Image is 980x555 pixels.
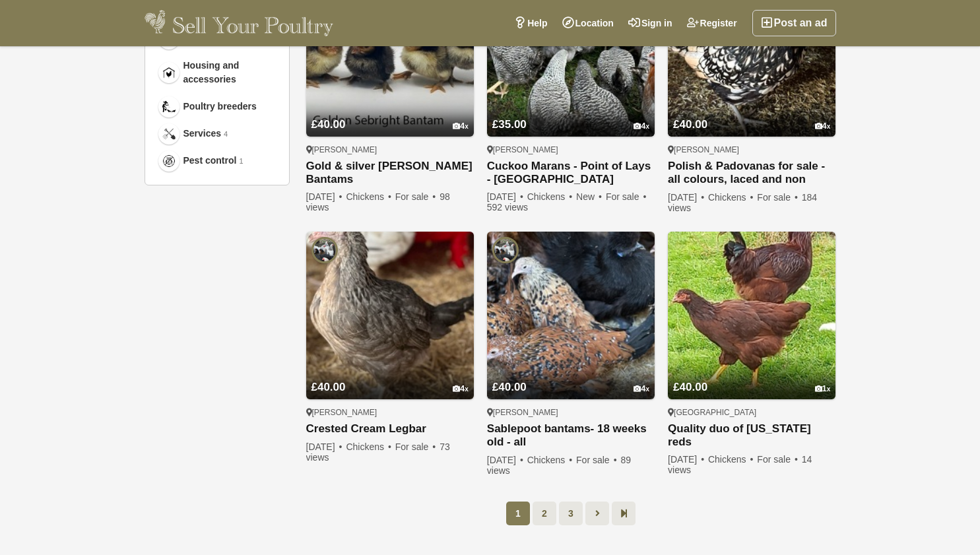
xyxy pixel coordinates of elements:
[487,422,655,449] a: Sablepoot bantams- 18 weeks old - all [DEMOGRAPHIC_DATA]
[634,121,649,131] div: 4
[757,454,799,465] span: For sale
[156,147,278,174] a: Pest control Pest control 1
[183,154,237,168] span: Pest control
[306,145,474,155] div: [PERSON_NAME]
[673,118,707,131] span: £40.00
[668,145,835,155] div: [PERSON_NAME]
[533,502,556,525] a: 2
[306,191,344,202] span: [DATE]
[559,502,583,525] a: 3
[815,121,831,131] div: 4
[183,59,271,86] span: Housing and accessories
[668,454,705,465] span: [DATE]
[311,118,346,131] span: £40.00
[576,191,603,202] span: New
[162,66,176,79] img: Housing and accessories
[487,232,655,399] img: Sablepoot bantams- 18 weeks old - all females
[395,191,437,202] span: For sale
[492,118,527,131] span: £35.00
[306,422,474,436] a: Crested Cream Legbar
[311,381,346,393] span: £40.00
[306,232,474,399] img: Crested Cream Legbar
[306,407,474,418] div: [PERSON_NAME]
[668,160,835,187] a: Polish & Padovanas for sale - all colours, laced and non laced - all [DEMOGRAPHIC_DATA]
[395,441,437,452] span: For sale
[311,237,338,263] img: Pilling Poultry
[506,502,530,525] span: 1
[668,356,835,399] a: £40.00 1
[156,52,278,93] a: Housing and accessories Housing and accessories
[346,191,393,202] span: Chickens
[487,455,631,476] span: 89 views
[156,93,278,120] a: Poultry breeders Poultry breeders
[224,129,228,140] em: 4
[487,93,655,137] a: £35.00 4
[487,202,528,212] span: 592 views
[453,384,469,394] div: 4
[815,384,831,394] div: 1
[527,191,574,202] span: Chickens
[668,454,812,475] span: 14 views
[668,192,817,213] span: 184 views
[527,455,574,465] span: Chickens
[606,191,647,202] span: For sale
[708,192,755,203] span: Chickens
[487,407,655,418] div: [PERSON_NAME]
[306,160,474,186] a: Gold & silver [PERSON_NAME] Bantams
[183,127,222,141] span: Services
[555,10,621,36] a: Location
[668,407,835,418] div: [GEOGRAPHIC_DATA]
[239,156,243,167] em: 1
[487,455,525,465] span: [DATE]
[507,10,554,36] a: Help
[346,441,393,452] span: Chickens
[306,93,474,137] a: £40.00 4
[680,10,744,36] a: Register
[708,454,755,465] span: Chickens
[576,455,618,465] span: For sale
[668,422,835,449] a: Quality duo of [US_STATE] reds
[752,10,836,36] a: Post an ad
[306,441,450,463] span: 73 views
[183,100,257,114] span: Poultry breeders
[668,232,835,399] img: Quality duo of Rhode island reds
[487,160,655,186] a: Cuckoo Marans - Point of Lays - [GEOGRAPHIC_DATA]
[487,356,655,399] a: £40.00 4
[634,384,649,394] div: 4
[487,191,525,202] span: [DATE]
[757,192,799,203] span: For sale
[673,381,707,393] span: £40.00
[306,441,344,452] span: [DATE]
[492,237,519,263] img: Pilling Poultry
[145,10,334,36] img: Sell Your Poultry
[156,120,278,147] a: Services Services 4
[487,145,655,155] div: [PERSON_NAME]
[306,191,450,212] span: 98 views
[621,10,680,36] a: Sign in
[162,127,176,141] img: Services
[492,381,527,393] span: £40.00
[162,154,176,168] img: Pest control
[668,93,835,137] a: £40.00 4
[306,356,474,399] a: £40.00 4
[668,192,705,203] span: [DATE]
[453,121,469,131] div: 4
[162,100,176,114] img: Poultry breeders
